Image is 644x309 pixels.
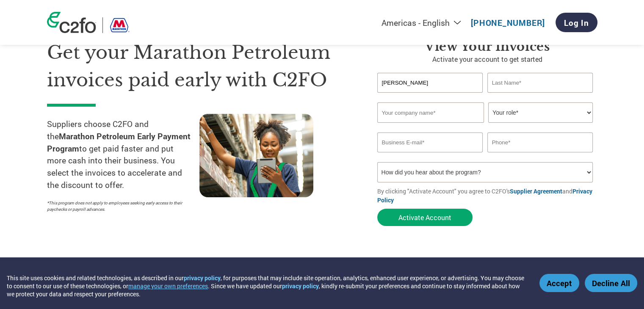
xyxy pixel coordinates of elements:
img: supply chain worker [199,114,313,197]
strong: Marathon Petroleum Early Payment Program [47,131,191,154]
a: privacy policy [282,282,319,290]
a: [PHONE_NUMBER] [471,17,545,28]
p: By clicking "Activate Account" you agree to C2FO's and [377,187,597,204]
button: manage your own preferences [128,282,208,290]
div: Inavlid Email Address [377,153,483,159]
div: Invalid company name or company name is too long [377,124,593,129]
div: Invalid first name or first name is too long [377,94,483,99]
input: Invalid Email format [377,132,483,152]
img: Marathon Petroleum [109,17,130,33]
input: Phone* [487,132,593,152]
input: Last Name* [487,73,593,93]
a: Privacy Policy [377,187,592,204]
div: Invalid last name or last name is too long [487,94,593,99]
h1: Get your Marathon Petroleum invoices paid early with C2FO [47,39,352,94]
div: This site uses cookies and related technologies, as described in our , for purposes that may incl... [7,274,527,298]
select: Title/Role [488,102,593,123]
h3: View Your Invoices [377,39,597,54]
p: *This program does not apply to employees seeking early access to their paychecks or payroll adva... [47,200,191,212]
input: Your company name* [377,102,484,123]
a: privacy policy [184,274,221,282]
a: Log In [556,13,597,32]
a: Supplier Agreement [510,187,562,195]
button: Accept [539,274,579,292]
button: Decline All [585,274,637,292]
p: Activate your account to get started [377,54,597,64]
p: Suppliers choose C2FO and the to get paid faster and put more cash into their business. You selec... [47,118,199,191]
div: Inavlid Phone Number [487,153,593,159]
input: First Name* [377,73,483,93]
button: Activate Account [377,209,473,226]
img: c2fo logo [47,12,96,33]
